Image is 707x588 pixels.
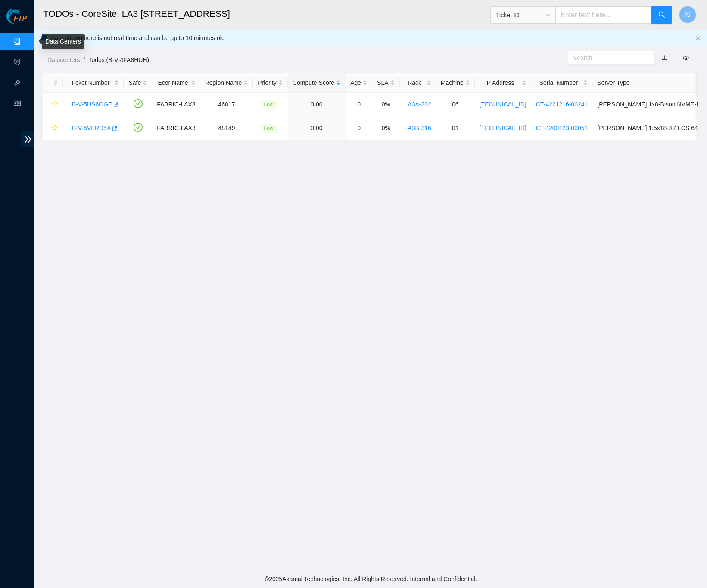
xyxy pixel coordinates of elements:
[72,124,111,131] a: B-V-5VFRD5X
[496,9,550,22] span: Ticket ID
[536,101,588,108] a: CT-4221216-00241
[288,93,346,116] td: 0.00
[48,121,58,135] button: star
[52,101,58,108] span: star
[88,56,149,63] a: Todos (B-V-4FA8HUH)
[346,116,372,140] td: 0
[288,116,346,140] td: 0.00
[72,101,112,108] a: B-V-5US6OGE
[436,93,475,116] td: 06
[695,35,701,41] button: close
[83,56,85,63] span: /
[346,93,372,116] td: 0
[52,125,58,132] span: star
[34,570,707,588] footer: © 2025 Akamai Technologies, Inc. All Rights Reserved. Internal and Confidential.
[134,123,143,132] span: check-circle
[372,116,399,140] td: 0%
[405,101,431,108] a: LA3A-302
[480,101,526,108] a: [TECHNICAL_ID]
[480,124,526,131] a: [TECHNICAL_ID]
[45,38,81,45] a: Data Centers
[152,93,200,116] td: FABRIC-LAX3
[14,15,27,23] span: FTP
[14,96,21,113] span: read
[21,131,34,147] span: double-right
[405,124,431,131] a: LA3B-316
[436,116,475,140] td: 01
[536,124,588,131] a: CT-4200123-00051
[48,97,58,111] button: star
[658,11,665,19] span: search
[655,51,674,65] button: download
[651,6,672,24] button: search
[6,16,27,27] a: Akamai TechnologiesFTP
[662,54,668,61] a: download
[683,55,689,61] span: eye
[261,124,277,133] span: Low
[6,9,44,24] img: Akamai Technologies
[261,100,277,109] span: Low
[555,6,652,24] input: Enter text here...
[679,6,696,23] button: N
[47,56,80,63] a: Datacenters
[200,116,253,140] td: 48149
[152,116,200,140] td: FABRIC-LAX3
[200,93,253,116] td: 46817
[573,53,643,62] input: Search
[695,35,701,40] span: close
[134,99,143,108] span: check-circle
[372,93,399,116] td: 0%
[685,9,690,20] span: N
